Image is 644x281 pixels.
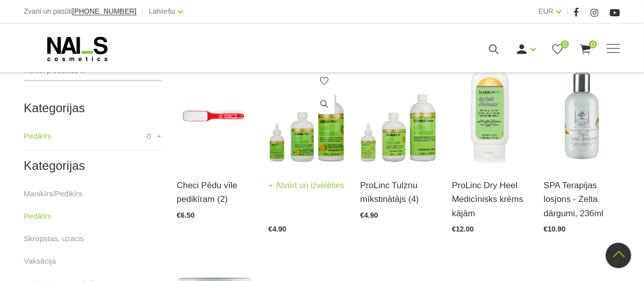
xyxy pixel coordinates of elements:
span: €12.00 [452,225,474,233]
h2: Kategorijas [24,159,162,172]
a: ProLinc Dry Heel Medicīnisks krēms kājām [452,178,528,220]
span: 0 [147,130,151,142]
a: 0 [551,43,564,56]
img: Krēms novērš uzstaigājumu rašanos, pēdu plaisāšanu, varžacu veidošanos. Labākais risinājums, lai ... [452,61,528,166]
span: | [142,5,144,18]
a: Latviešu [148,5,175,17]
span: €4.90 [269,225,287,233]
img: Tulznu mīkstinātājs maksimāli ātri mīkstina uzstaigājumus un varžacis jau 3 līdz 5 minūtēs. Maksi... [360,61,436,166]
span: 0 [561,40,569,48]
a: [PHONE_NUMBER] [72,8,137,15]
a: 0 [579,43,592,56]
a: Pedikīrs [24,210,51,222]
a: Vaksācija [24,255,56,267]
a: + [157,130,162,142]
a: SPA Terapijas losjons - Zelta dārgumi, 236ml [544,178,620,220]
a: ProLinc Tulznu mīkstinātājs (4) [360,178,436,206]
div: Zvani un pasūti [24,5,137,18]
a: Checi Pēdu vīle pedikīram (2) [177,178,253,206]
img: Tulznu mīkstinātājs maksimāli ātri mīkstina uzstaigājumus un varžacis jau 3 līdz 5 minūtēs. Maksi... [269,61,345,166]
a: Atvērt un izvēlēties [269,178,345,193]
a: Pedikīrs [24,130,51,142]
h2: Kategorijas [24,101,162,115]
a: EUR [538,5,554,17]
span: €4.90 [360,211,378,219]
span: €10.90 [544,225,565,233]
span: | [566,5,569,18]
span: [PHONE_NUMBER] [72,7,137,15]
img: Checi Pro - pedikīra tehnoloģiju šedevrs no Kalifornijas.Augstas kvalitātes pēdu vīles ar niķeļa ... [177,61,253,166]
img: Description [544,61,620,166]
a: Manikīrs/Pedikīrs [24,188,83,200]
a: Skropstas, uzacis [24,233,84,245]
span: 0 [589,40,597,48]
span: €6.50 [177,211,195,219]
